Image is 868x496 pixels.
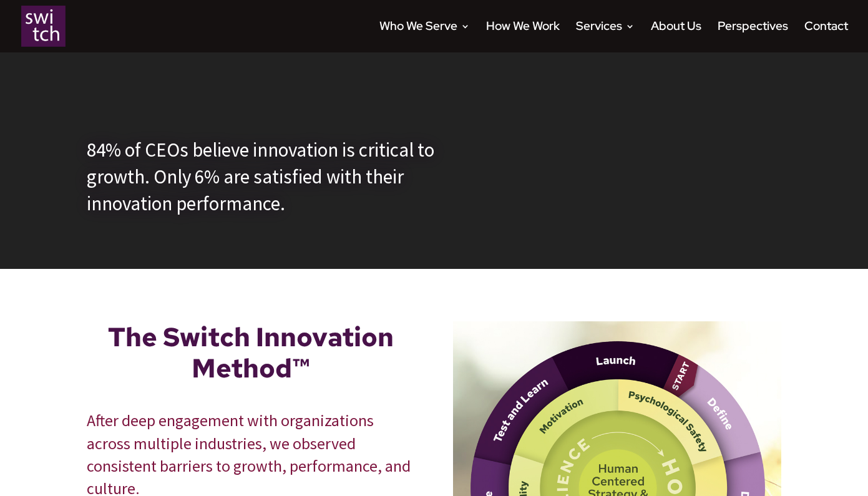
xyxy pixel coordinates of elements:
[87,136,488,217] div: 84% of CEOs believe innovation is critical to growth. Only 6% are satisfied with their innovation...
[379,22,470,52] a: Who We Serve
[486,22,560,52] a: How We Work
[718,22,788,52] a: Perspectives
[804,22,848,52] a: Contact
[651,22,701,52] a: About Us
[576,22,635,52] a: Services
[87,321,415,391] h1: The Switch Innovation Method™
